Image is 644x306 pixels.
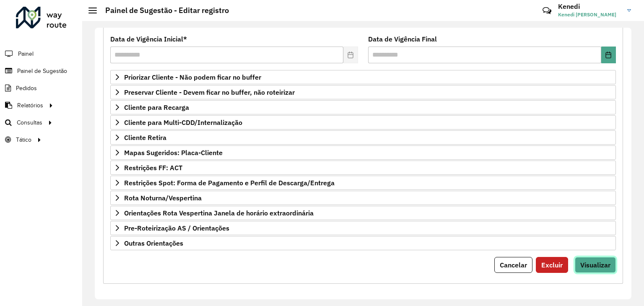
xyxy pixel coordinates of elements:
[17,101,43,110] span: Relatórios
[601,47,616,63] button: Choose Date
[538,2,556,20] a: Contato Rápido
[16,135,31,144] span: Tático
[494,257,532,273] button: Cancelar
[124,210,314,216] span: Orientações Rota Vespertina Janela de horário extraordinária
[500,261,527,269] span: Cancelar
[110,236,616,250] a: Outras Orientações
[110,130,616,145] a: Cliente Retira
[17,118,42,127] span: Consultas
[110,191,616,205] a: Rota Noturna/Vespertina
[110,70,616,84] a: Priorizar Cliente - Não podem ficar no buffer
[580,261,610,269] span: Visualizar
[110,100,616,114] a: Cliente para Recarga
[110,145,616,160] a: Mapas Sugeridos: Placa-Cliente
[110,206,616,220] a: Orientações Rota Vespertina Janela de horário extraordinária
[110,85,616,99] a: Preservar Cliente - Devem ficar no buffer, não roteirizar
[124,164,182,171] span: Restrições FF: ACT
[110,161,616,175] a: Restrições FF: ACT
[124,89,295,96] span: Preservar Cliente - Devem ficar no buffer, não roteirizar
[18,49,34,58] span: Painel
[124,179,335,186] span: Restrições Spot: Forma de Pagamento e Perfil de Descarga/Entrega
[16,84,37,93] span: Pedidos
[124,134,166,141] span: Cliente Retira
[541,261,563,269] span: Excluir
[558,11,621,18] span: Kenedi [PERSON_NAME]
[368,34,437,44] label: Data de Vigência Final
[110,115,616,130] a: Cliente para Multi-CDD/Internalização
[124,104,189,111] span: Cliente para Recarga
[110,176,616,190] a: Restrições Spot: Forma de Pagamento e Perfil de Descarga/Entrega
[536,257,568,273] button: Excluir
[110,221,616,235] a: Pre-Roteirização AS / Orientações
[17,67,67,75] span: Painel de Sugestão
[97,6,229,15] h2: Painel de Sugestão - Editar registro
[124,194,202,201] span: Rota Noturna/Vespertina
[124,74,261,80] span: Priorizar Cliente - Não podem ficar no buffer
[558,3,621,10] h3: Kenedi
[575,257,616,273] button: Visualizar
[124,149,223,156] span: Mapas Sugeridos: Placa-Cliente
[124,240,183,246] span: Outras Orientações
[124,119,242,126] span: Cliente para Multi-CDD/Internalização
[124,225,229,231] span: Pre-Roteirização AS / Orientações
[110,34,187,44] label: Data de Vigência Inicial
